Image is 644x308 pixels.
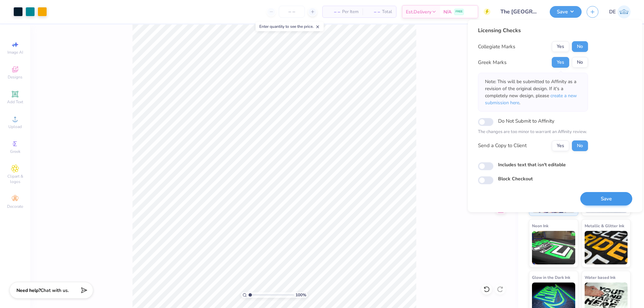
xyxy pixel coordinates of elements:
[478,129,588,135] p: The changes are too minor to warrant an Affinity review.
[327,8,340,15] span: – –
[10,149,20,154] span: Greek
[478,142,527,149] div: Send a Copy to Client
[552,140,569,151] button: Yes
[580,192,632,206] button: Save
[41,287,69,294] span: Chat with us.
[532,274,570,281] span: Glow in the Dark Ink
[8,124,22,129] span: Upload
[485,78,581,106] p: Note: This will be submitted to Affinity as a revision of the original design. If it's a complete...
[279,6,305,18] input: – –
[367,8,380,15] span: – –
[478,43,515,51] div: Collegiate Marks
[478,26,588,35] div: Licensing Checks
[7,99,23,105] span: Add Text
[296,292,306,298] span: 100 %
[585,231,628,264] img: Metallic & Glitter Ink
[3,174,27,184] span: Clipart & logos
[498,161,566,168] label: Includes text that isn't editable
[585,222,624,229] span: Metallic & Glitter Ink
[498,175,533,182] label: Block Checkout
[342,8,359,15] span: Per Item
[382,8,392,15] span: Total
[532,222,548,229] span: Neon Ink
[498,117,554,125] label: Do Not Submit to Affinity
[550,6,582,18] button: Save
[552,41,569,52] button: Yes
[256,22,324,31] div: Enter quantity to see the price.
[478,59,506,66] div: Greek Marks
[572,41,588,52] button: No
[609,5,631,18] a: DE
[609,8,616,16] span: DE
[572,140,588,151] button: No
[455,9,463,14] span: FREE
[532,231,575,264] img: Neon Ink
[572,57,588,68] button: No
[618,5,631,18] img: Djian Evardoni
[443,8,451,15] span: N/A
[406,8,431,15] span: Est. Delivery
[16,287,41,294] strong: Need help?
[7,204,23,209] span: Decorate
[552,57,569,68] button: Yes
[495,5,545,18] input: Untitled Design
[585,274,615,281] span: Water based Ink
[8,74,22,80] span: Designs
[7,50,23,55] span: Image AI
